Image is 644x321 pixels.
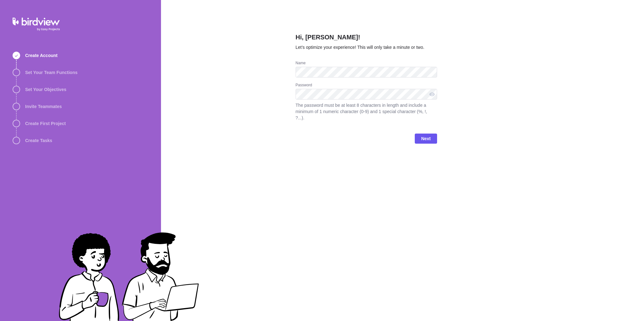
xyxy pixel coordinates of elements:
[296,45,425,50] span: Let’s optimize your experience! This will only take a minute or two.
[296,83,437,89] div: Password
[25,69,77,76] span: Set Your Team Functions
[415,134,437,144] span: Next
[25,103,62,110] span: Invite Teammates
[296,60,437,67] div: Name
[25,120,66,127] span: Create First Project
[25,137,52,144] span: Create Tasks
[25,52,58,59] span: Create Account
[25,86,66,93] span: Set Your Objectives
[296,102,437,121] span: The password must be at least 8 characters in length and include a minimum of 1 numeric character...
[296,33,437,44] h2: Hi, [PERSON_NAME]!
[421,135,430,142] span: Next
